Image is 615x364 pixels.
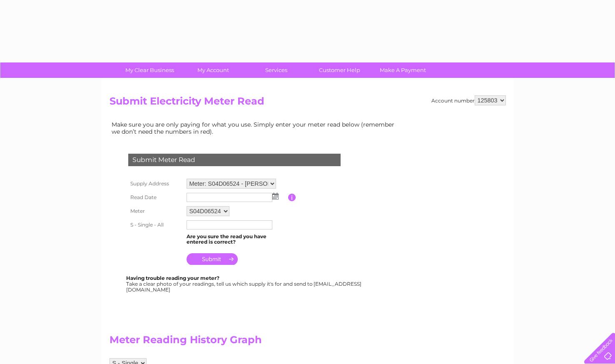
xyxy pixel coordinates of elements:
a: My Clear Business [115,62,184,78]
h2: Submit Electricity Meter Read [110,95,506,111]
img: ... [272,193,279,199]
input: Submit [187,253,238,265]
a: Customer Help [305,62,374,78]
td: Make sure you are only paying for what you use. Simply enter your meter read below (remember we d... [110,119,401,137]
div: Submit Meter Read [128,154,341,166]
div: Account number [431,95,506,105]
b: Having trouble reading your meter? [126,275,219,281]
th: Read Date [126,191,184,204]
a: Services [242,62,311,78]
div: Take a clear photo of your readings, tell us which supply it's for and send to [EMAIL_ADDRESS][DO... [126,275,363,292]
h2: Meter Reading History Graph [110,334,401,350]
th: S - Single - All [126,218,184,232]
a: My Account [179,62,247,78]
td: Are you sure the read you have entered is correct? [184,232,288,247]
a: Make A Payment [369,62,437,78]
th: Supply Address [126,177,184,191]
input: Information [288,194,296,201]
th: Meter [126,204,184,218]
